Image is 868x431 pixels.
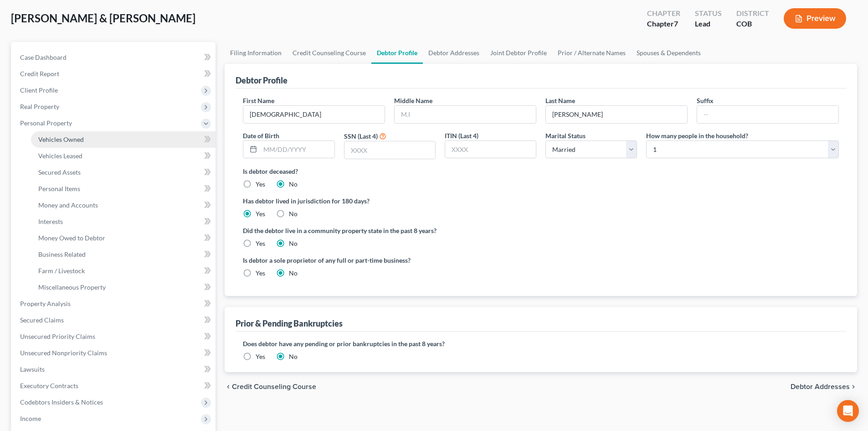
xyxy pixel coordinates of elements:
[31,230,216,246] a: Money Owed to Debtor
[20,382,78,389] span: Executory Contracts
[20,316,64,324] span: Secured Claims
[11,11,195,25] span: [PERSON_NAME] & [PERSON_NAME]
[631,42,706,64] a: Spouses & Dependents
[236,75,288,86] div: Debtor Profile
[736,8,769,19] div: District
[289,180,298,189] label: No
[344,131,378,141] label: SSN (Last 4)
[31,197,216,213] a: Money and Accounts
[791,383,850,390] span: Debtor Addresses
[13,345,216,361] a: Unsecured Nonpriority Claims
[31,164,216,181] a: Secured Assets
[38,135,84,143] span: Vehicles Owned
[20,365,45,373] span: Lawsuits
[20,53,67,61] span: Case Dashboard
[695,19,722,29] div: Lead
[697,106,838,123] input: --
[243,255,536,265] label: Is debtor a sole proprietor of any full or part-time business?
[13,361,216,378] a: Lawsuits
[38,185,80,192] span: Personal Items
[243,196,839,206] label: Has debtor lived in jurisdiction for 180 days?
[20,103,59,110] span: Real Property
[31,279,216,296] a: Miscellaneous Property
[394,96,432,105] label: Middle Name
[791,383,857,390] button: Debtor Addresses chevron_right
[31,148,216,164] a: Vehicles Leased
[38,152,82,160] span: Vehicles Leased
[256,180,265,189] label: Yes
[20,349,107,357] span: Unsecured Nonpriority Claims
[225,383,316,390] button: chevron_left Credit Counseling Course
[552,42,631,64] a: Prior / Alternate Names
[31,131,216,148] a: Vehicles Owned
[289,209,298,218] label: No
[13,66,216,82] a: Credit Report
[695,8,722,19] div: Status
[20,70,59,78] span: Credit Report
[485,42,552,64] a: Joint Debtor Profile
[31,246,216,263] a: Business Related
[38,168,81,176] span: Secured Assets
[256,352,265,361] label: Yes
[289,269,298,278] label: No
[13,296,216,312] a: Property Analysis
[784,8,846,29] button: Preview
[243,166,839,176] label: Is debtor deceased?
[837,400,859,422] div: Open Intercom Messenger
[13,312,216,328] a: Secured Claims
[256,209,265,218] label: Yes
[243,131,279,140] label: Date of Birth
[674,19,678,28] span: 7
[445,141,536,158] input: XXXX
[545,131,586,140] label: Marital Status
[20,300,71,307] span: Property Analysis
[647,19,680,29] div: Chapter
[243,106,385,123] input: --
[38,250,86,258] span: Business Related
[38,218,63,225] span: Interests
[20,398,103,406] span: Codebtors Insiders & Notices
[20,415,41,422] span: Income
[20,332,95,340] span: Unsecured Priority Claims
[13,328,216,345] a: Unsecured Priority Claims
[697,96,714,105] label: Suffix
[850,383,857,390] i: chevron_right
[243,226,839,235] label: Did the debtor live in a community property state in the past 8 years?
[395,106,536,123] input: M.I
[20,119,72,127] span: Personal Property
[647,8,680,19] div: Chapter
[344,141,435,159] input: XXXX
[289,352,298,361] label: No
[13,49,216,66] a: Case Dashboard
[232,383,316,390] span: Credit Counseling Course
[243,339,839,348] label: Does debtor have any pending or prior bankruptcies in the past 8 years?
[31,263,216,279] a: Farm / Livestock
[445,131,478,140] label: ITIN (Last 4)
[20,86,58,94] span: Client Profile
[423,42,485,64] a: Debtor Addresses
[289,239,298,248] label: No
[646,131,748,140] label: How many people in the household?
[38,283,106,291] span: Miscellaneous Property
[38,234,105,242] span: Money Owed to Debtor
[371,42,423,64] a: Debtor Profile
[256,239,265,248] label: Yes
[236,318,343,329] div: Prior & Pending Bankruptcies
[287,42,371,64] a: Credit Counseling Course
[546,106,687,123] input: --
[38,201,98,209] span: Money and Accounts
[545,96,575,105] label: Last Name
[256,269,265,278] label: Yes
[260,141,334,158] input: MM/DD/YYYY
[225,383,232,390] i: chevron_left
[13,378,216,394] a: Executory Contracts
[38,267,85,275] span: Farm / Livestock
[736,19,769,29] div: COB
[31,213,216,230] a: Interests
[31,181,216,197] a: Personal Items
[243,96,274,105] label: First Name
[225,42,287,64] a: Filing Information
